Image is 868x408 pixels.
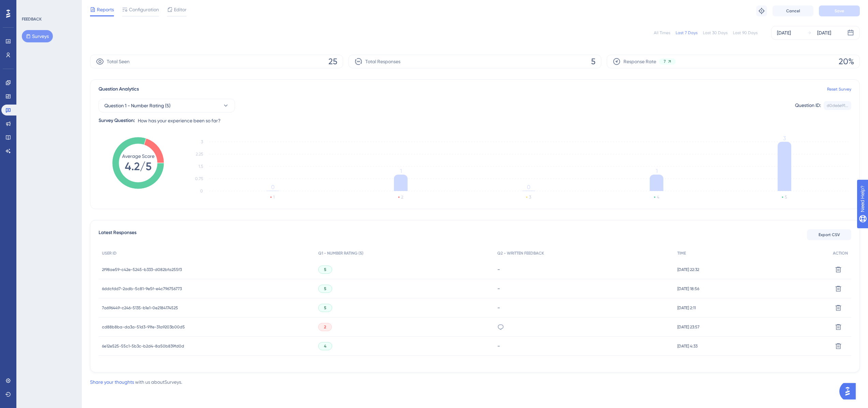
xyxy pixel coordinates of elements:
[777,29,791,37] div: [DATE]
[677,267,699,272] span: [DATE] 22:32
[22,16,42,22] div: FEEDBACK
[271,184,275,190] tspan: 0
[497,285,671,292] div: -
[827,103,848,108] div: d0de6e91...
[99,117,135,125] div: Survey Question:
[99,99,235,112] button: Question 1 - Number Rating (5)
[107,57,130,66] span: Total Seen
[273,195,275,200] text: 1
[174,5,187,14] span: Editor
[328,56,337,67] span: 25
[102,324,185,330] span: cd88b8ba-da3a-51d3-91fe-31a9203b00d5
[201,139,203,144] tspan: 3
[324,286,326,291] span: 5
[125,160,151,173] tspan: 4.2/5
[99,85,139,93] span: Question Analytics
[365,57,400,66] span: Total Responses
[138,117,221,125] span: How has your experience been so far?
[786,8,800,14] span: Cancel
[677,343,697,349] span: [DATE] 4:33
[623,57,656,66] span: Response Rate
[839,56,854,67] span: 20%
[102,343,184,349] span: 6e12e525-55c1-5b3c-b2d4-8a50b839fd0d
[497,343,671,349] div: -
[401,195,403,200] text: 2
[318,250,364,256] span: Q1 - NUMBER RATING (5)
[198,164,203,169] tspan: 1.5
[833,250,848,256] span: ACTION
[122,153,155,159] tspan: Average Score
[677,286,699,291] span: [DATE] 18:56
[400,168,402,174] tspan: 1
[657,195,659,200] text: 4
[703,30,727,36] div: Last 30 Days
[819,232,840,237] span: Export CSV
[733,30,757,36] div: Last 90 Days
[497,304,671,311] div: -
[22,30,53,42] button: Surveys
[324,267,326,272] span: 5
[785,195,787,200] text: 5
[324,343,326,349] span: 4
[839,381,860,402] iframe: UserGuiding AI Assistant Launcher
[656,168,658,174] tspan: 1
[97,5,114,14] span: Reports
[795,101,821,110] div: Question ID:
[90,378,182,386] div: with us about Surveys .
[783,135,786,141] tspan: 3
[99,229,136,241] span: Latest Responses
[677,305,696,311] span: [DATE] 2:11
[324,324,326,330] span: 2
[102,286,182,291] span: 6ddcfdd7-2adb-5c81-9e5f-e4c796756773
[104,101,171,110] span: Question 1 - Number Rating (5)
[497,266,671,273] div: -
[527,184,530,190] tspan: 0
[90,379,134,385] a: Share your thoughts
[591,56,595,67] span: 5
[835,8,844,14] span: Save
[16,2,43,10] span: Need Help?
[819,5,860,16] button: Save
[324,305,326,311] span: 5
[102,267,182,272] span: 2f98ae59-c42e-5245-b333-d082bfa255f3
[807,229,851,240] button: Export CSV
[200,189,203,193] tspan: 0
[102,250,117,256] span: USER ID
[676,30,697,36] div: Last 7 Days
[664,59,666,64] span: 7
[497,250,544,256] span: Q2 - WRITTEN FEEDBACK
[102,305,178,311] span: 7a696449-c246-5135-b1e1-0e2184174525
[195,176,203,181] tspan: 0.75
[529,195,531,200] text: 3
[129,5,159,14] span: Configuration
[817,29,831,37] div: [DATE]
[196,152,203,157] tspan: 2.25
[827,86,851,92] a: Reset Survey
[773,5,813,16] button: Cancel
[677,250,686,256] span: TIME
[654,30,670,36] div: All Times
[677,324,700,330] span: [DATE] 23:57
